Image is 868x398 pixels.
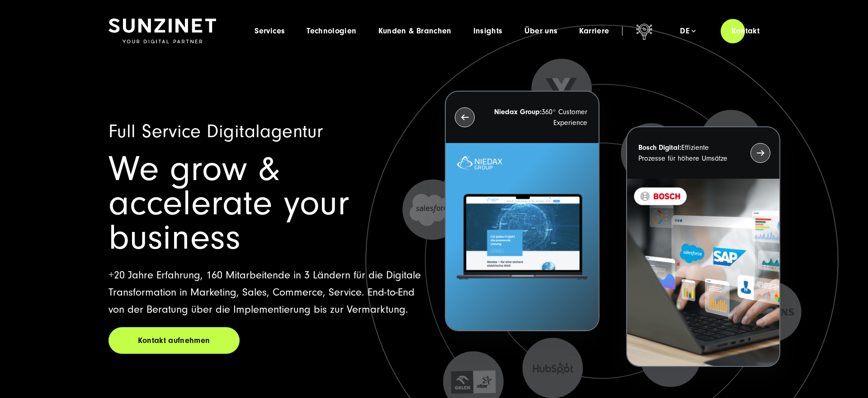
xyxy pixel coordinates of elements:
a: Technologien [307,27,356,36]
h1: We grow & accelerate your business [108,152,423,255]
button: Niedax Group:360° Customer Experience Letztes Projekt von Niedax. Ein Laptop auf dem die Niedax W... [445,91,599,331]
p: Effiziente Prozesse für höhere Umsätze [638,142,734,164]
a: Karriere [579,27,609,36]
button: Bosch Digital:Effiziente Prozesse für höhere Umsätze BOSCH - Kundeprojekt - Digital Transformatio... [626,126,780,367]
a: Kontakt [721,18,770,44]
a: Services [255,27,285,36]
span: Full Service Digitalagentur [108,121,323,142]
strong: Bosch Digital: [638,143,681,152]
div: de [680,27,696,36]
img: Letztes Projekt von Niedax. Ein Laptop auf dem die Niedax Website geöffnet ist, auf blauem Hinter... [446,143,598,330]
img: SUNZINET Full Service Digital Agentur [108,19,216,44]
img: BOSCH - Kundeprojekt - Digital Transformation Agentur SUNZINET [627,179,779,366]
a: Kontakt aufnehmen [108,327,240,354]
a: Kunden & Branchen [378,27,452,36]
p: 360° Customer Experience [491,106,587,128]
a: Insights [473,27,503,36]
p: +20 Jahre Erfahrung, 160 Mitarbeitende in 3 Ländern für die Digitale Transformation in Marketing,... [108,267,423,318]
strong: Niedax Group: [494,108,542,116]
a: Über uns [524,27,558,36]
